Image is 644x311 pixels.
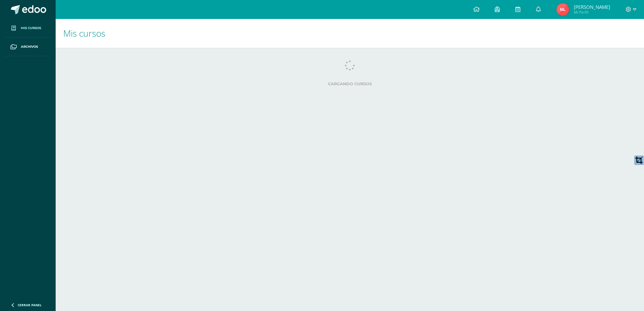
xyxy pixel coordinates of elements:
[574,4,610,10] span: [PERSON_NAME]
[5,19,51,38] a: Mis cursos
[68,82,631,86] label: Cargando cursos
[556,3,569,16] img: 0bd96b76678b5aa360396f1394bde56b.png
[18,303,42,307] span: Cerrar panel
[21,26,41,31] span: Mis cursos
[21,44,38,49] span: Archivos
[574,9,610,15] span: Mi Perfil
[63,27,105,39] span: Mis cursos
[5,38,51,56] a: Archivos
